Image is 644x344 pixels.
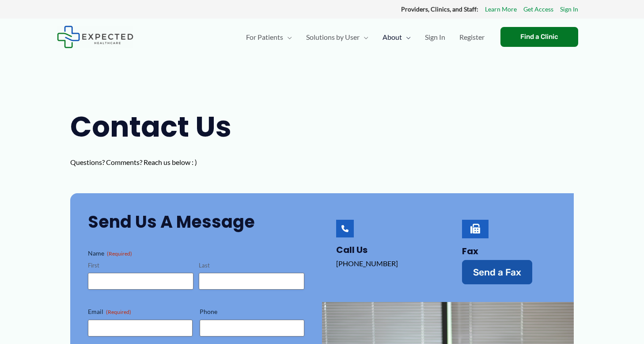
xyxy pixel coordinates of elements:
a: Get Access [523,4,553,15]
a: For PatientsMenu Toggle [239,22,299,53]
a: AboutMenu Toggle [375,22,418,53]
span: Menu Toggle [402,22,411,53]
a: Call Us [336,244,367,256]
a: Solutions by UserMenu Toggle [299,22,375,53]
p: Questions? Comments? Reach us below : ) [70,156,251,169]
strong: Providers, Clinics, and Staff: [401,5,478,13]
a: Learn More [485,4,517,15]
a: Sign In [560,4,578,15]
a: Send a Fax [462,260,532,284]
a: Find a Clinic [500,27,578,47]
nav: Primary Site Navigation [239,22,492,53]
span: Menu Toggle [283,22,292,53]
label: Phone [200,307,304,316]
label: First [88,261,193,270]
span: Register [459,22,485,53]
label: Last [199,261,304,270]
label: Email [88,307,193,316]
img: Expected Healthcare Logo - side, dark font, small [57,26,133,48]
h4: Fax [462,246,556,256]
a: Register [452,22,492,53]
p: [PHONE_NUMBER]‬‬ [336,257,430,270]
a: Call Us [336,220,354,237]
span: About [383,22,402,53]
span: Menu Toggle [360,22,368,53]
legend: Name [88,249,132,258]
a: Sign In [418,22,452,53]
span: (Required) [106,309,131,315]
span: Sign In [425,22,445,53]
span: (Required) [107,250,132,257]
span: Send a Fax [473,268,521,277]
h1: Contact Us [70,107,251,147]
span: For Patients [246,22,283,53]
h2: Send Us a Message [88,211,304,233]
span: Solutions by User [306,22,360,53]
